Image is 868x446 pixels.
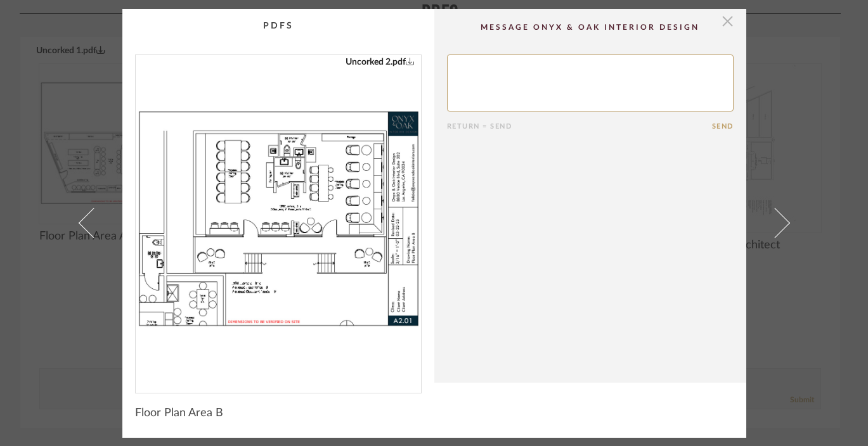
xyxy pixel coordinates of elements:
[136,55,421,383] div: 0
[712,122,734,131] button: Send
[135,406,223,420] span: Floor Plan Area B
[346,55,415,69] a: Uncorked 2.pdf
[447,122,712,131] div: Return = Send
[136,55,421,383] img: c69a902f-be26-409e-9242-4a5a3b7f2200_1000x1000.jpg
[715,9,741,34] button: Close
